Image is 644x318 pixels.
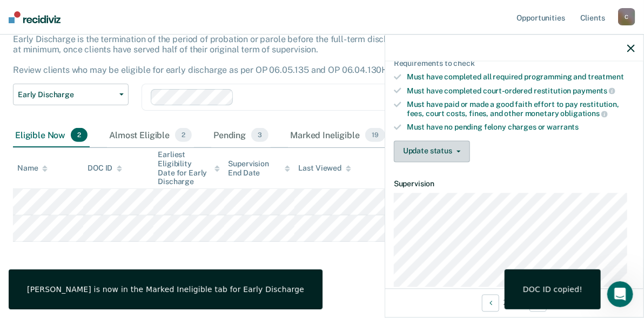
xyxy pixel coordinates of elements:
span: 2 [175,128,192,142]
iframe: Intercom live chat [607,281,633,307]
div: Eligible Now [13,124,90,147]
span: payments [573,86,616,95]
div: Pending [211,124,271,147]
div: Marked Ineligible [288,124,387,147]
div: Last Viewed [299,164,351,173]
div: 20 / 21 [385,288,643,317]
div: Must have paid or made a good faith effort to pay restitution, fees, court costs, fines, and othe... [407,100,635,118]
div: Earliest Eligibility Date for Early Discharge [158,150,219,186]
span: warrants [547,123,579,131]
div: Must have completed court-ordered restitution [407,86,635,96]
button: Update status [394,140,470,162]
dt: Supervision [394,179,635,188]
div: DOC ID [88,164,122,173]
span: 2 [71,128,88,142]
div: Must have completed all required programming and [407,73,635,82]
div: Must have no pending felony charges or [407,123,635,132]
button: Previous Opportunity [482,294,499,312]
span: obligations [561,110,608,118]
span: 3 [251,128,269,142]
div: Requirements to check [394,59,635,69]
div: Name [17,164,48,173]
div: Almost Eligible [107,124,194,147]
span: treatment [588,73,624,82]
p: Early Discharge is the termination of the period of probation or parole before the full-term disc... [13,34,584,76]
span: 19 [365,128,385,142]
div: C [618,8,635,25]
div: Supervision End Date [229,159,290,178]
img: Recidiviz [9,11,61,23]
div: DOC ID copied! [523,285,582,294]
span: Early Discharge [18,90,115,99]
div: [PERSON_NAME] is now in the Marked Ineligible tab for Early Discharge [27,285,304,294]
